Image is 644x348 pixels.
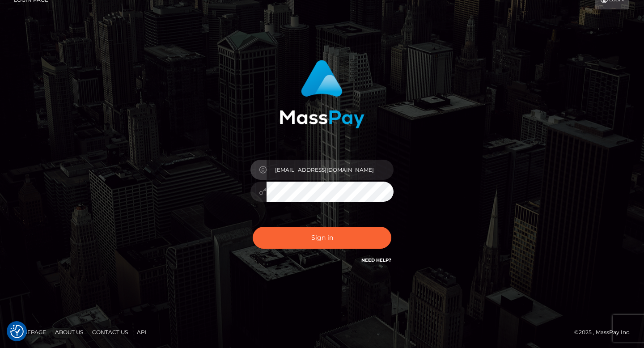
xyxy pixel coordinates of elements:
a: Need Help? [361,257,391,263]
img: Revisit consent button [10,325,24,338]
a: Contact Us [89,325,131,339]
button: Sign in [253,227,391,249]
a: API [133,325,150,339]
a: Homepage [10,325,50,339]
button: Consent Preferences [10,325,24,338]
input: Username... [267,160,394,180]
a: About Us [51,325,87,339]
img: MassPay Login [280,60,364,128]
div: © 2025 , MassPay Inc. [574,327,637,337]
